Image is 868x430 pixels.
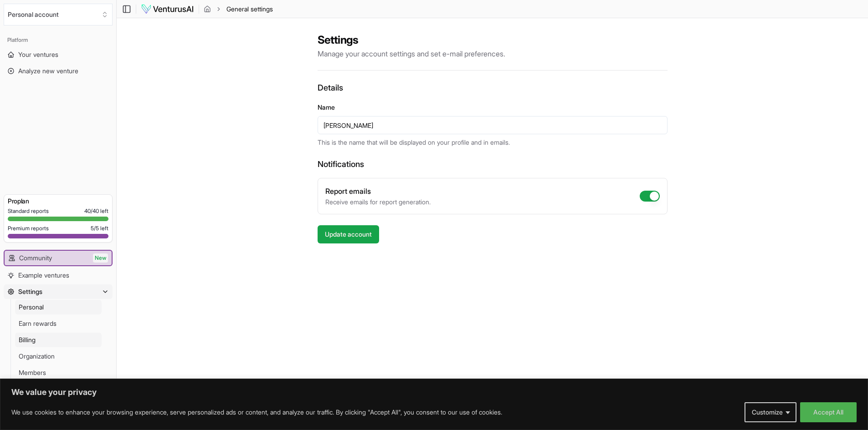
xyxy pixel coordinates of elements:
[318,138,668,147] p: This is the name that will be displayed on your profile and in emails.
[4,4,113,25] button: Select an organization
[19,319,56,328] span: Earn rewards
[84,207,108,215] span: 40 / 40 left
[91,225,108,232] span: 5 / 5 left
[19,368,46,377] span: Members
[226,5,273,14] span: General settings
[325,187,371,196] label: Report emails
[141,4,194,15] img: logo
[318,103,335,111] label: Name
[19,335,36,344] span: Billing
[8,197,108,206] h3: Pro plan
[18,271,69,280] span: Example ventures
[8,225,49,232] span: Premium reports
[11,407,502,418] p: We use cookies to enhance your browsing experience, serve personalized ads or content, and analyz...
[19,303,44,312] span: Personal
[318,81,668,94] h3: Details
[4,284,113,299] button: Settings
[15,365,102,380] a: Members
[4,33,113,47] div: Platform
[15,300,102,314] a: Personal
[5,251,112,265] a: CommunityNew
[800,402,857,422] button: Accept All
[4,47,113,62] a: Your ventures
[18,50,58,59] span: Your ventures
[11,387,857,398] p: We value your privacy
[15,333,102,347] a: Billing
[204,5,273,14] nav: breadcrumb
[4,268,113,283] a: Example ventures
[15,316,102,331] a: Earn rewards
[318,158,668,171] h3: Notifications
[93,253,108,263] span: New
[4,64,113,78] a: Analyze new venture
[318,225,379,243] button: Update account
[19,253,52,263] span: Community
[745,402,796,422] button: Customize
[318,48,668,59] p: Manage your account settings and set e-mail preferences.
[18,287,42,296] span: Settings
[18,66,78,76] span: Analyze new venture
[15,349,102,364] a: Organization
[325,197,431,207] p: Receive emails for report generation.
[8,207,49,215] span: Standard reports
[318,33,668,47] h2: Settings
[318,116,668,134] input: Your name
[19,352,55,361] span: Organization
